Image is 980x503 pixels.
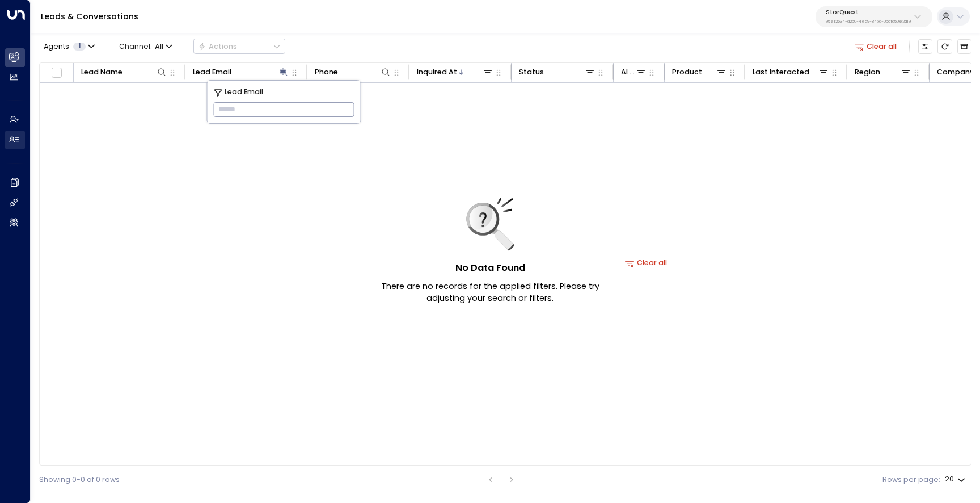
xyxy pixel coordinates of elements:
[41,11,138,22] a: Leads & Conversations
[39,39,98,53] button: Agents1
[519,66,544,78] div: Status
[882,475,940,485] label: Rows per page:
[81,66,168,78] div: Lead Name
[73,43,86,51] span: 1
[855,66,912,78] div: Region
[621,255,671,270] button: Clear all
[816,6,932,27] button: StorQuest95e12634-a2b0-4ea9-845a-0bcfa50e2d19
[672,66,728,78] div: Product
[753,66,830,78] div: Last Interacted
[417,66,494,78] div: Inquired At
[945,472,968,487] div: 20
[826,19,911,24] p: 95e12634-a2b0-4ea9-845a-0bcfa50e2d19
[115,39,176,53] button: Channel:All
[417,66,457,78] div: Inquired At
[315,66,338,78] div: Phone
[753,66,809,78] div: Last Interacted
[483,473,519,487] nav: pagination navigation
[193,39,285,54] button: Actions
[855,66,880,78] div: Region
[918,39,932,53] button: Customize
[44,43,69,51] span: Agents
[115,39,176,53] span: Channel:
[193,66,231,78] div: Lead Email
[81,66,122,78] div: Lead Name
[193,66,290,78] div: Lead Email
[621,66,636,78] div: AI mode
[937,39,952,53] span: Refresh
[198,42,237,51] div: Actions
[672,66,702,78] div: Product
[155,43,163,51] span: All
[621,66,647,78] div: AI mode
[193,39,285,54] div: Button group with a nested menu
[50,66,63,79] span: Toggle select all
[826,9,911,16] p: StorQuest
[225,86,263,98] span: Lead Email
[957,39,971,53] button: Archived Leads
[315,66,392,78] div: Phone
[39,475,120,485] div: Showing 0-0 of 0 rows
[362,280,618,305] p: There are no records for the applied filters. Please try adjusting your search or filters.
[851,39,901,53] button: Clear all
[455,261,525,275] h5: No Data Found
[519,66,596,78] div: Status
